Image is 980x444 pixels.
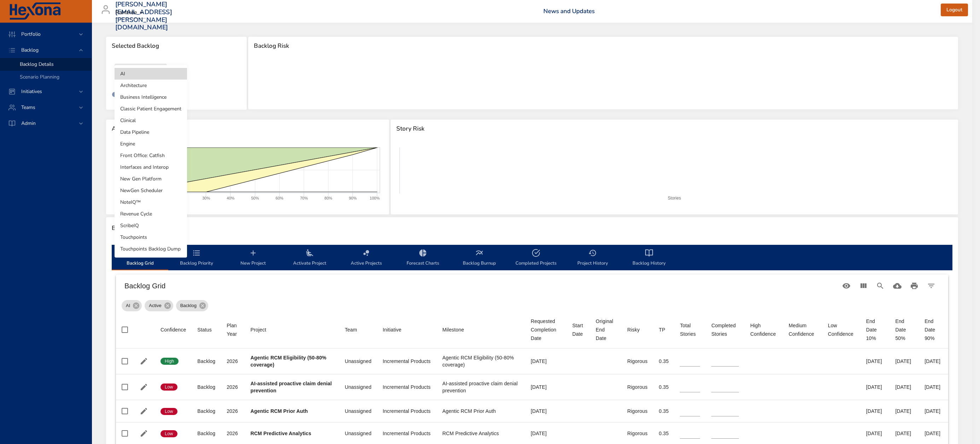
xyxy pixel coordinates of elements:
li: Classic Patient Engagement [115,103,187,115]
li: ScribeIQ [115,220,187,231]
li: NewGen Scheduler [115,185,187,196]
li: Engine [115,138,187,150]
li: Front Office: Catfish [115,150,187,161]
li: Data Pipeline [115,126,187,138]
li: Revenue Cycle [115,208,187,220]
li: New Gen Platform [115,173,187,185]
li: Clinical [115,115,187,126]
li: Business Intelligence [115,91,187,103]
li: AI [115,68,187,80]
li: Architecture [115,80,187,91]
li: Interfaces and Interop [115,161,187,173]
li: Touchpoints [115,231,187,243]
li: NoteIQ™ [115,196,187,208]
li: Touchpoints Backlog Dump [115,243,187,255]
